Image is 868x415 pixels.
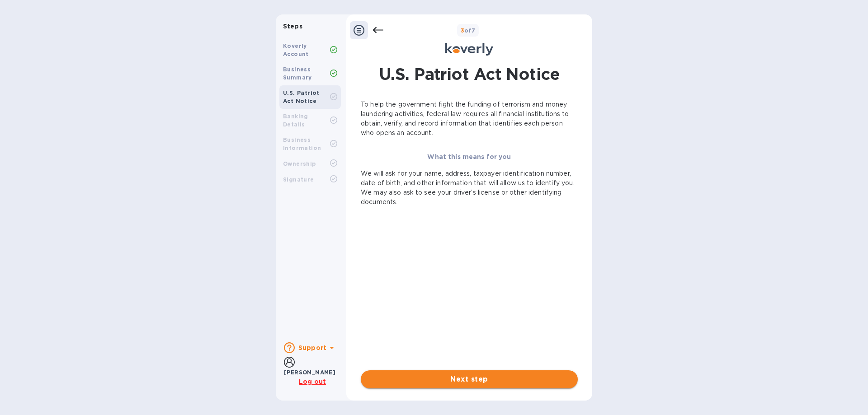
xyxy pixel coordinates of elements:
b: U.S. Patriot Act Notice [283,89,320,104]
b: Koverly Account [283,42,309,57]
b: Signature [283,176,314,183]
b: Business Summary [283,66,312,81]
span: Next step [368,374,571,385]
h1: U.S. Patriot Act Notice [379,63,560,85]
b: Ownership [283,160,316,167]
span: 3 [461,27,464,34]
b: What this means for you [427,153,511,160]
u: Log out [299,378,326,385]
b: [PERSON_NAME] [284,369,335,376]
b: Business Information [283,136,321,151]
b: Steps [283,23,302,30]
b: of 7 [461,27,476,34]
b: Support [298,344,326,351]
p: We will ask for your name, address, taxpayer identification number, date of birth, and other info... [361,169,578,207]
p: To help the government fight the funding of terrorism and money laundering activities, federal la... [361,100,578,138]
button: Next step [361,370,578,388]
b: Banking Details [283,113,308,128]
